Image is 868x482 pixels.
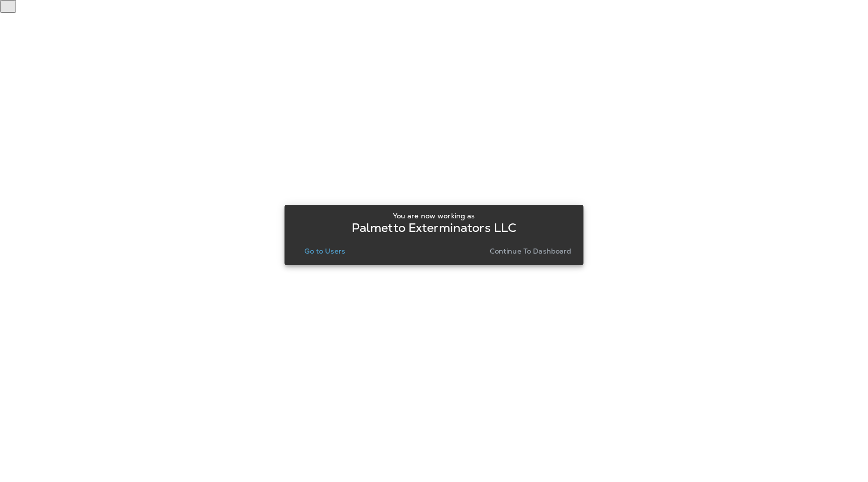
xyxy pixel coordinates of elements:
p: You are now working as [393,212,475,220]
button: Go to Users [300,244,349,258]
p: Go to Users [304,247,345,255]
button: Continue to Dashboard [486,244,576,258]
p: Continue to Dashboard [490,247,572,255]
p: Palmetto Exterminators LLC [352,224,517,232]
